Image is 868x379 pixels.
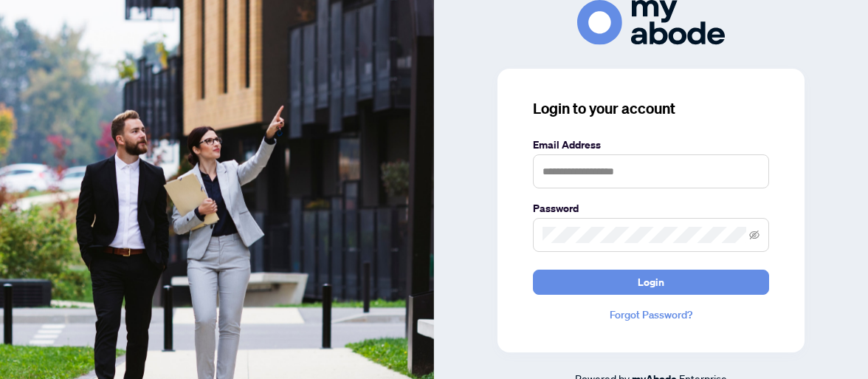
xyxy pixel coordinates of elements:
span: eye-invisible [749,230,759,240]
button: Login [533,270,769,295]
a: Forgot Password? [533,307,769,323]
label: Email Address [533,137,769,153]
span: Login [638,270,664,294]
label: Password [533,200,769,216]
h3: Login to your account [533,98,769,119]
